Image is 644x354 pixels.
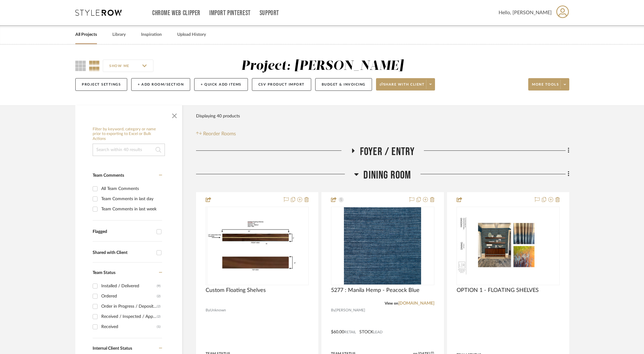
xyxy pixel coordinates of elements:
[376,78,435,91] button: Share with client
[241,60,404,73] div: Project: [PERSON_NAME]
[101,322,157,332] div: Received
[532,82,559,91] span: More tools
[457,207,559,285] div: 0
[331,307,335,313] span: By
[206,307,210,313] span: By
[141,31,162,39] a: Inspiration
[457,217,559,275] img: OPTION 1 - FLOATING SHELVES
[196,130,236,137] button: Reorder Rooms
[335,307,365,313] span: [PERSON_NAME]
[206,207,308,285] div: 0
[131,78,190,91] button: + Add Room/Section
[93,346,132,351] span: Internal Client Status
[93,144,165,156] input: Search within 40 results
[210,307,226,313] span: Unknown
[101,194,161,204] div: Team Comments in last day
[157,301,161,311] div: (2)
[157,291,161,301] div: (2)
[398,301,434,306] a: [DOMAIN_NAME]
[344,207,421,284] img: 5277 : Manila Hemp - Peacock Blue
[75,78,127,91] button: Project Settings
[360,145,415,158] span: Foyer / Entry
[101,184,161,194] div: All Team Comments
[457,287,539,294] span: OPTION 1 - FLOATING SHELVES
[93,250,153,255] div: Shared with Client
[157,312,161,322] div: (2)
[331,287,420,294] span: 5277 : Manila Hemp - Peacock Blue
[157,322,161,332] div: (1)
[93,271,115,275] span: Team Status
[101,291,157,301] div: Ordered
[152,11,200,16] a: Chrome Web Clipper
[528,78,569,91] button: More tools
[203,130,236,137] span: Reorder Rooms
[196,110,240,122] div: Displaying 40 products
[101,204,161,214] div: Team Comments in last week
[101,281,157,291] div: Installed / Delivered
[260,11,279,16] a: Support
[499,9,552,16] span: Hello, [PERSON_NAME]
[101,301,157,311] div: Order in Progress / Deposit Paid / Balance due
[93,127,165,141] h6: Filter by keyword, category or name prior to exporting to Excel or Bulk Actions
[206,287,266,294] span: Custom Floating Shelves
[385,301,398,305] span: View on
[168,108,181,121] button: Close
[380,82,425,91] span: Share with client
[93,229,153,234] div: Flagged
[194,78,248,91] button: + Quick Add Items
[112,31,126,39] a: Library
[315,78,372,91] button: Budget & Invoicing
[93,173,124,178] span: Team Comments
[207,207,307,284] img: Custom Floating Shelves
[252,78,311,91] button: CSV Product Import
[209,11,251,16] a: Import Pinterest
[101,312,157,322] div: Received / Inspected / Approved
[75,31,97,39] a: All Projects
[157,281,161,291] div: (9)
[363,169,411,182] span: Dining Room
[177,31,206,39] a: Upload History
